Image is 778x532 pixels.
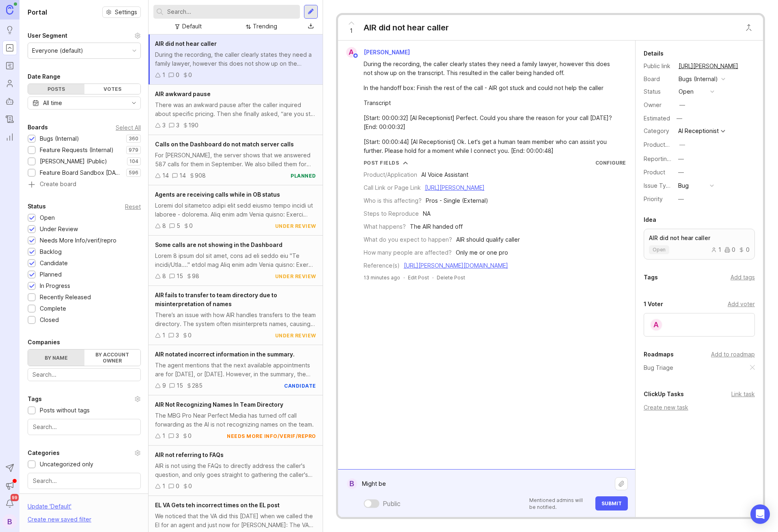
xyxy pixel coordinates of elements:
[679,140,685,149] div: —
[364,159,408,166] button: Post Fields
[678,181,689,190] div: Bug
[291,172,316,179] div: planned
[149,34,323,85] a: AIR did not hear callerDuring the recording, the caller clearly states they need a family lawyer,...
[678,195,684,204] div: —
[162,121,166,130] div: 3
[679,75,718,84] div: Bugs (Internal)
[364,222,406,231] div: What happens?
[149,185,323,236] a: Agents are receiving calls while in OB statusLoremi dol sitametco adipi elit sedd eiusmo tempo in...
[177,221,180,230] div: 5
[679,87,694,96] div: open
[176,121,179,130] div: 3
[129,147,138,153] p: 979
[364,84,619,92] div: In the handoff box: Finish the rest of the call - AIR got stuck and could not help the caller
[364,159,399,166] div: Post Fields
[644,169,665,176] label: Product
[162,272,166,281] div: 8
[364,274,400,281] a: 13 minutes ago
[155,512,316,530] div: We noticed that the VA did this [DATE] when we called the El for an agent and just now for [PERSO...
[149,236,323,286] a: Some calls are not showing in the DashboardLorem 8 ipsum dol sit amet, cons ad eli seddo eiu "Te ...
[102,6,141,18] button: Settings
[750,504,770,524] div: Open Intercom Messenger
[421,170,468,179] div: AI Voice Assistant
[644,299,663,309] div: 1 Voter
[176,71,179,79] div: 0
[741,19,757,36] button: Close button
[188,431,192,440] div: 0
[155,40,217,47] span: AIR did not hear caller
[357,476,615,491] textarea: Might be
[182,22,202,31] div: Default
[40,259,68,268] div: Candidate
[364,60,619,77] div: During the recording, the caller clearly states they need a family lawyer, however this does not ...
[40,146,114,154] div: Feature Requests (Internal)
[115,8,137,16] span: Settings
[678,128,719,134] div: AI Receptionist
[403,274,405,281] div: ·
[2,94,17,109] a: Autopilot
[364,183,421,192] div: Call Link or Page Link
[364,209,419,218] div: Steps to Reproduce
[155,241,282,248] span: Some calls are not showing in the Dashboard
[408,274,429,281] div: Edit Post
[615,477,628,490] button: Upload file
[43,99,62,107] div: All time
[364,170,417,179] div: Product/Application
[188,482,192,491] div: 0
[341,47,416,58] a: A[PERSON_NAME]
[2,76,17,91] a: Users
[253,22,277,31] div: Trending
[28,181,141,189] a: Create board
[364,261,400,270] div: Reference(s)
[364,114,619,131] div: [Start: 00:00:32] [AI Receptionist] Perfect. Could you share the reason for your call [DATE]? [En...
[346,47,357,58] div: A
[383,499,401,508] div: Public
[644,62,672,71] div: Public link
[404,262,508,269] a: [URL][PERSON_NAME][DOMAIN_NAME]
[601,500,622,506] span: Submit
[364,137,619,155] div: [Start: 00:00:44] [AI Receptionist] Ok. Let's get a human team member who can assist you further....
[155,151,316,169] div: For [PERSON_NAME], the server shows that we answered 587 calls for them in September. We also bil...
[32,370,136,379] input: Search...
[364,22,449,33] div: AIR did not hear caller
[33,423,136,431] input: Search...
[155,502,280,508] span: EL VA Gets teh incorrect times on the EL post
[40,293,91,302] div: Recently Released
[155,50,316,68] div: During the recording, the caller clearly states they need a family lawyer, however this does not ...
[728,300,755,309] div: Add voter
[155,461,316,479] div: AIR is not using the FAQs to directly address the caller's question, and only goes straight to ga...
[644,155,687,162] label: Reporting Team
[2,41,17,55] a: Portal
[40,134,79,143] div: Bugs (Internal)
[40,281,70,290] div: In Progress
[2,461,17,475] button: Send to Autopilot
[155,191,280,198] span: Agents are receiving calls while in OB status
[644,229,755,260] a: AIR did not hear calleropen100
[155,101,316,118] div: There was an awkward pause after the caller inquired about specific pricing. Then she finally ask...
[162,71,165,79] div: 1
[149,395,323,446] a: AIR Not Recognizing Names In Team DirectoryThe MBG Pro Near Perfect Media has turned off call for...
[40,270,62,279] div: Planned
[40,406,90,415] div: Posts without tags
[352,53,358,59] img: member badge
[364,196,422,205] div: Who is this affecting?
[33,476,136,485] input: Search...
[529,497,591,511] p: Mentioned admins will be notified.
[155,141,294,148] span: Calls on the Dashboard do not match server calls
[40,168,122,177] div: Feature Board Sandbox [DATE]
[149,286,323,345] a: AIR fails to transfer to team directory due to misinterpretation of namesThere’s an issue with ho...
[644,101,672,109] div: Owner
[644,75,672,84] div: Board
[284,382,316,389] div: candidate
[129,135,138,142] p: 360
[595,160,626,166] a: Configure
[28,7,47,17] h1: Portal
[426,196,488,205] div: Pros - Single (External)
[644,87,672,96] div: Status
[28,84,84,94] div: Posts
[28,337,60,347] div: Companies
[188,331,192,340] div: 0
[188,121,198,130] div: 190
[644,141,687,148] label: ProductboardID
[364,248,452,257] div: How many people are affected?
